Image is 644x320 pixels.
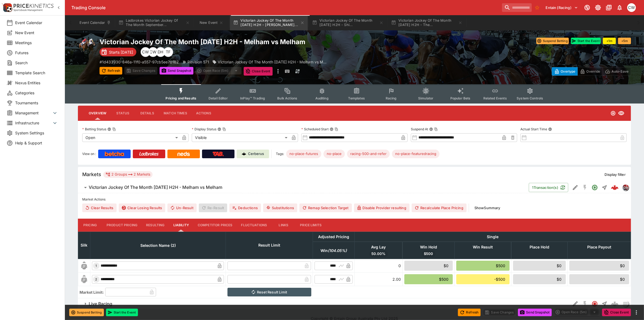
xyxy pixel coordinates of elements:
span: Related Events [483,96,507,100]
span: no-place-futures [286,151,321,157]
button: Auto-Save [603,67,631,76]
img: Betcha [105,152,124,156]
div: -$500 [456,274,510,284]
span: 50.00% [369,251,388,257]
p: Auto-Save [612,69,629,74]
button: Competitor Prices [193,219,237,232]
img: Sportsbook Management [14,9,43,11]
span: Tournaments [15,100,58,106]
img: TabNZ [213,152,224,156]
img: pricekinetics [623,185,629,190]
p: Overtype [561,69,575,74]
div: 0 [356,263,401,269]
button: Straight [600,299,609,309]
button: Copy To Clipboard [434,127,438,131]
button: Copy To Clipboard [112,127,116,131]
p: Override [586,69,600,74]
span: no-place-featuredracing [392,151,440,157]
label: Market Actions [82,195,627,203]
div: Open [82,133,180,142]
span: InPlay™ Trading [240,96,265,100]
button: Deductions [229,203,261,212]
button: Reset Result Limit [227,288,311,296]
a: 2f61a188-2c4c-42ec-bb7f-06115ecabe5c [609,182,620,193]
div: $0 [569,274,629,284]
button: Details [135,107,159,120]
img: horse_racing.png [78,38,95,55]
button: Substitutions [263,203,297,212]
h6: Live Racing [89,301,112,307]
span: Search [15,60,58,66]
p: Display Status [192,127,216,131]
button: Send Snapshot [518,309,552,316]
th: Adjusted Pricing [313,232,355,242]
span: Meetings [15,40,58,46]
svg: Open [610,111,616,116]
p: Victorian Jockey Of The Month [DATE] H2H - Melham vs M... [218,59,326,65]
button: Connected to PK [582,3,592,12]
em: ( 104.05 %) [328,247,347,254]
button: New Event [194,15,229,30]
p: Copy To Clipboard [100,59,179,65]
div: Visible [192,133,289,142]
button: Victorian Jockey Of The Month [DATE] H2H - [PERSON_NAME]... [230,15,308,30]
img: blank-silk.png [80,261,88,270]
button: more [275,67,281,76]
svg: Visible [618,110,625,117]
button: Victorian Jockey Of The Month [DATE] H2H - The... [388,15,466,30]
button: Betting StatusCopy To Clipboard [107,127,111,131]
img: PriceKinetics [14,4,54,8]
button: Copy To Clipboard [335,127,338,131]
div: Tom Flynn [163,47,173,57]
button: Disable Provider resulting [354,203,409,212]
button: Price Limits [296,219,326,232]
p: Revision 571 [187,59,209,65]
span: Auditing [315,96,329,100]
div: Victorian Jockey Of The Month Sept 2025 H2H - Melham vs Melham [212,59,326,65]
button: Christopher Winter [626,2,638,14]
div: $0 [513,261,566,271]
span: Help & Support [15,140,58,146]
span: Templates [348,96,365,100]
span: Re-Result [199,203,227,212]
div: $0 [569,261,629,271]
button: +1m [603,38,616,44]
button: SGM Disabled [580,299,590,309]
div: Betting Target: cerberus [286,150,321,158]
button: Live Racing [78,298,570,309]
span: Win Result [467,244,499,250]
div: Chris Winter [141,47,150,57]
span: no-place [323,151,345,157]
button: +5m [618,38,631,44]
button: Suspend AtCopy To Clipboard [429,127,433,131]
span: Win Hold [414,244,443,250]
th: Silk [78,232,90,259]
button: more [633,309,640,316]
button: Remap Selection Target [299,203,352,212]
span: 2 [94,277,98,281]
span: Popular Bets [450,96,471,100]
button: Suspend Betting [536,38,569,44]
img: PriceKinetics Logo [2,2,12,13]
img: Cerberus [242,152,246,156]
span: Nexus Entities [15,80,58,86]
div: pricekinetics [622,184,629,191]
span: Infrastructure [15,120,52,126]
span: Bulk Actions [277,96,297,100]
img: logo-cerberus--red.svg [611,184,619,191]
span: Un-Result [167,203,196,212]
span: Win(104.05%) [315,247,353,254]
th: Single [355,232,631,242]
div: Christopher Winter [627,3,636,12]
span: New Event [15,30,58,35]
button: Product Pricing [102,219,142,232]
button: Display filter [602,170,629,179]
button: Open [590,183,600,192]
div: 2f61a188-2c4c-42ec-bb7f-06115ecabe5c [611,184,619,191]
img: liveracing [623,301,629,307]
h3: Market Limit: [80,289,104,295]
p: Actual Start Time [520,127,547,131]
img: blank-silk.png [80,275,88,284]
div: Start From [552,67,631,76]
button: Display StatusCopy To Clipboard [217,127,221,131]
